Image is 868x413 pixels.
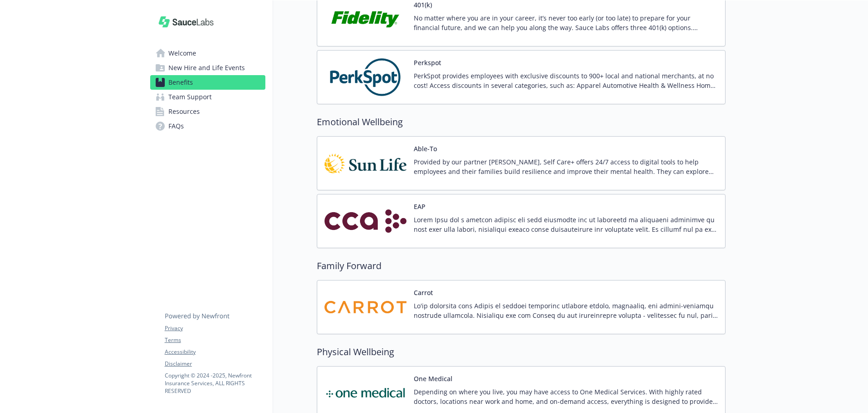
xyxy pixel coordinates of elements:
[168,104,200,119] span: Resources
[325,202,406,240] img: Corporate Counseling Associates, Inc (CCA) carrier logo
[165,360,265,368] a: Disclaimer
[150,46,265,61] a: Welcome
[150,90,265,104] a: Team Support
[414,13,718,32] p: No matter where you are in your career, it’s never too early (or too late) to prepare for your fi...
[168,90,212,104] span: Team Support
[165,324,265,332] a: Privacy
[414,157,718,176] p: Provided by our partner [PERSON_NAME], Self Care+ offers 24/7 access to digital tools to help emp...
[168,61,245,75] span: New Hire and Life Events
[317,345,726,359] h2: Physical Wellbeing
[165,372,265,395] p: Copyright © 2024 - 2025 , Newfront Insurance Services, ALL RIGHTS RESERVED
[414,202,426,211] button: EAP
[414,301,718,320] p: Lo'ip dolorsita cons Adipis el seddoei temporinc utlabore etdolo, magnaaliq, eni admini-veniamqu ...
[168,75,193,90] span: Benefits
[414,58,441,67] button: Perkspot
[325,288,406,326] img: Carrot carrier logo
[168,46,196,61] span: Welcome
[168,119,184,133] span: FAQs
[317,115,726,129] h2: Emotional Wellbeing
[325,58,406,97] img: PerkSpot carrier logo
[414,288,433,297] button: Carrot
[414,387,718,406] p: Depending on where you live, you may have access to One Medical Services. With highly rated docto...
[165,336,265,344] a: Terms
[165,348,265,356] a: Accessibility
[414,144,437,153] button: Able-To
[150,104,265,119] a: Resources
[150,119,265,133] a: FAQs
[414,71,718,90] p: PerkSpot provides employees with exclusive discounts to 900+ local and national merchants, at no ...
[325,374,406,413] img: One Medical carrier logo
[150,75,265,90] a: Benefits
[414,374,452,383] button: One Medical
[150,61,265,75] a: New Hire and Life Events
[414,215,718,234] p: Lorem Ipsu dol s ametcon adipisc eli sedd eiusmodte inc ut laboreetd ma aliquaeni adminimve qu no...
[325,144,406,183] img: Sun Life Financial carrier logo
[317,259,726,273] h2: Family Forward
